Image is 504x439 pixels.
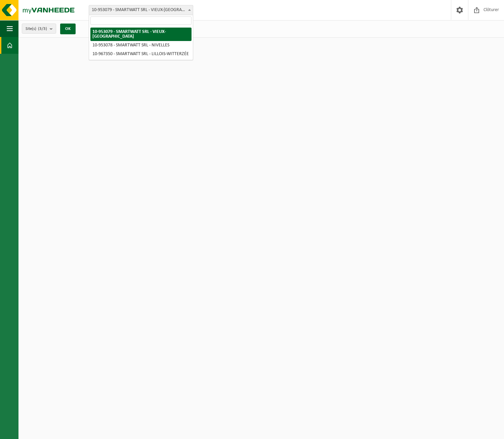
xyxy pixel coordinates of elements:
[90,28,192,41] li: 10-953079 - SMARTWATT SRL - VIEUX-[GEOGRAPHIC_DATA]
[60,24,76,34] button: OK
[90,50,192,58] li: 10-967350 - SMARTWATT SRL - LILLOIS-WITTERZÉE
[26,24,47,34] span: Site(s)
[38,27,47,31] count: (3/3)
[89,5,193,15] span: 10-953079 - SMARTWATT SRL - VIEUX-GENAPPE
[89,5,193,15] span: 10-953079 - SMARTWATT SRL - VIEUX-GENAPPE
[22,24,56,34] button: Site(s)(3/3)
[90,41,192,50] li: 10-953078 - SMARTWATT SRL - NIVELLES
